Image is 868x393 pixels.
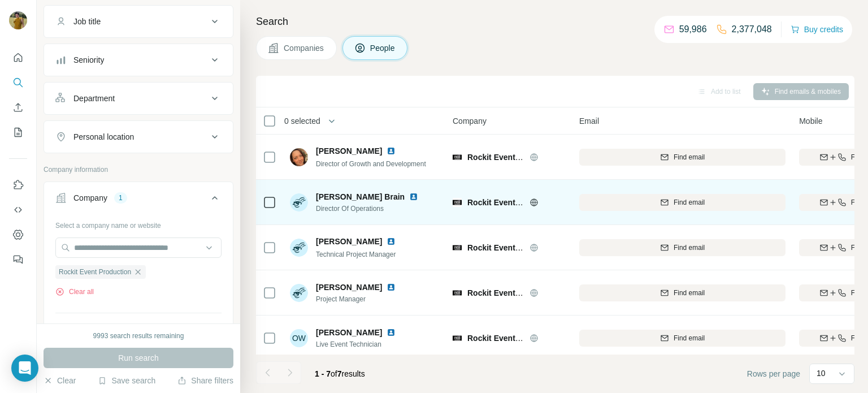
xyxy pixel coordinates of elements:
span: [PERSON_NAME] Brain [316,191,405,202]
div: Department [73,93,115,104]
span: Project Manager [316,294,400,304]
img: LinkedIn logo [387,328,396,337]
button: Company1 [44,184,233,216]
img: Avatar [290,284,308,302]
span: Live Event Technician [316,339,400,349]
span: Rockit Event Production [467,243,559,252]
span: Rockit Event Production [467,288,559,297]
img: Logo of Rockit Event Production [453,334,462,343]
button: My lists [9,122,27,142]
button: Use Surfe API [9,200,27,220]
button: Use Surfe on LinkedIn [9,175,27,195]
img: LinkedIn logo [409,192,418,201]
button: Enrich CSV [9,97,27,118]
button: Search [9,72,27,93]
span: Company [453,115,487,127]
img: LinkedIn logo [387,146,396,156]
span: [PERSON_NAME] [316,282,382,293]
div: 1 [114,193,127,203]
img: Avatar [290,148,308,166]
p: 59,986 [679,23,707,36]
span: 7 [337,369,342,378]
button: Find email [579,284,785,301]
div: OW [290,329,308,347]
span: Find email [674,243,705,253]
img: LinkedIn logo [387,283,396,292]
span: Find email [674,288,705,298]
span: Rockit Event Production [467,198,559,207]
button: Feedback [9,249,27,270]
button: Find email [579,149,785,166]
span: [PERSON_NAME] [316,236,382,247]
div: Personal location [73,131,134,142]
button: Save search [98,375,155,386]
span: Find email [674,197,705,208]
button: Personal location [44,123,233,150]
span: Director of Growth and Development [316,160,426,168]
span: Rows per page [747,368,800,379]
button: Clear all [55,287,94,297]
span: results [315,369,365,378]
img: LinkedIn logo [387,237,396,246]
span: of [331,369,337,378]
img: Avatar [9,11,27,29]
p: Company information [44,165,233,175]
span: Companies [284,42,325,54]
span: Find email [674,333,705,343]
span: Director Of Operations [316,204,423,214]
span: 0 selected [284,115,320,127]
button: Find email [579,330,785,347]
button: Share filters [177,375,233,386]
div: Open Intercom Messenger [11,355,38,382]
img: Logo of Rockit Event Production [453,198,462,207]
img: Logo of Rockit Event Production [453,153,462,162]
button: Find email [579,239,785,256]
span: 1 - 7 [315,369,331,378]
h4: Search [256,14,854,29]
p: 10 [817,368,826,379]
span: Rockit Event Production [467,153,559,162]
img: Logo of Rockit Event Production [453,288,462,297]
span: People [370,42,396,54]
span: Find email [674,152,705,162]
span: Technical Project Manager [316,251,396,258]
span: Rockit Event Production [59,267,131,277]
span: [PERSON_NAME] [316,327,382,338]
button: Seniority [44,46,233,74]
button: Job title [44,8,233,35]
img: Avatar [290,239,308,257]
div: Select a company name or website [55,216,222,231]
div: Company [73,192,107,204]
div: Job title [73,16,101,27]
img: Avatar [290,193,308,211]
img: Logo of Rockit Event Production [453,243,462,252]
span: [PERSON_NAME] [316,145,382,157]
span: Mobile [799,115,822,127]
button: Dashboard [9,224,27,245]
button: Clear [44,375,76,386]
button: Buy credits [791,21,843,37]
p: 2,377,048 [732,23,772,36]
button: Quick start [9,47,27,68]
div: 9993 search results remaining [93,331,184,341]
span: Rockit Event Production [467,334,559,343]
span: Email [579,115,599,127]
button: Find email [579,194,785,211]
button: Department [44,85,233,112]
div: Seniority [73,54,104,66]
